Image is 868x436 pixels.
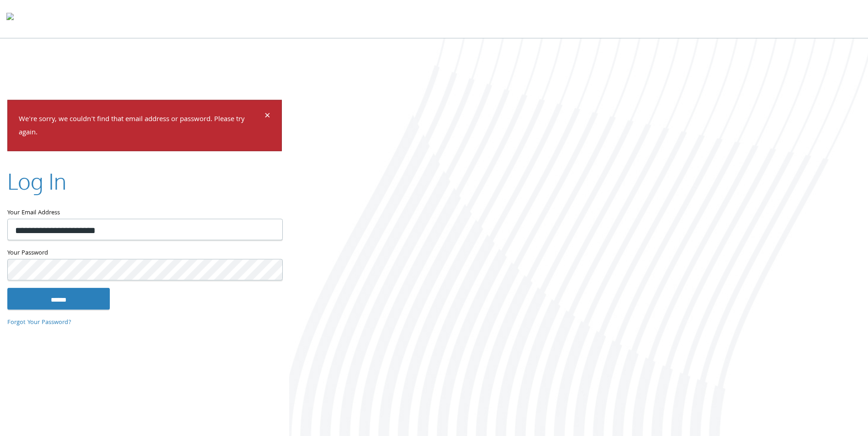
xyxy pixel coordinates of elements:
h2: Log In [7,165,66,196]
label: Your Password [7,247,282,259]
span: × [264,108,270,126]
button: Dismiss alert [264,112,270,122]
p: We're sorry, we couldn't find that email address or password. Please try again. [19,113,263,140]
a: Forgot Your Password? [7,318,71,328]
img: todyl-logo-dark.svg [6,10,14,28]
